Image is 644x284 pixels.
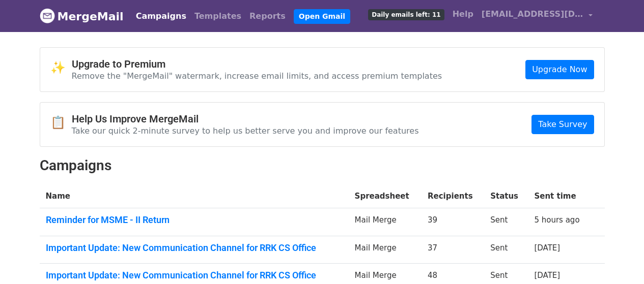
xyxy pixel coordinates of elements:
a: Reports [245,6,290,26]
a: [DATE] [534,243,560,253]
td: Sent [484,236,528,264]
td: 37 [422,236,484,264]
th: Status [484,184,528,208]
h4: Help Us Improve MergeMail [72,113,419,125]
a: Take Survey [531,115,594,134]
span: [EMAIL_ADDRESS][DOMAIN_NAME] [482,8,583,20]
a: Campaigns [132,6,190,26]
a: Important Update: New Communication Channel for RRK CS Office [46,270,343,281]
h4: Upgrade to Premium [72,58,442,70]
p: Take our quick 2-minute survey to help us better serve you and improve our features [72,125,419,136]
p: Remove the "MergeMail" watermark, increase email limits, and access premium templates [72,71,442,81]
img: MergeMail logo [40,8,55,23]
span: 📋 [50,115,72,130]
a: Daily emails left: 11 [364,4,448,24]
td: 39 [422,208,484,236]
span: ✨ [50,60,72,75]
a: [EMAIL_ADDRESS][DOMAIN_NAME] [478,4,597,28]
a: 5 hours ago [534,215,579,225]
span: Daily emails left: 11 [368,9,444,20]
a: Upgrade Now [525,60,594,79]
a: Reminder for MSME - II Return [46,214,343,226]
td: Sent [484,208,528,236]
th: Recipients [422,184,484,208]
th: Spreadsheet [349,184,422,208]
th: Sent time [528,184,591,208]
a: Important Update: New Communication Channel for RRK CS Office [46,242,343,254]
h2: Campaigns [40,157,605,174]
td: Mail Merge [349,236,422,264]
td: Mail Merge [349,208,422,236]
a: Open Gmail [294,9,350,24]
th: Name [40,184,349,208]
a: Help [449,4,478,24]
a: [DATE] [534,271,560,280]
a: Templates [190,6,245,26]
a: MergeMail [40,6,124,27]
